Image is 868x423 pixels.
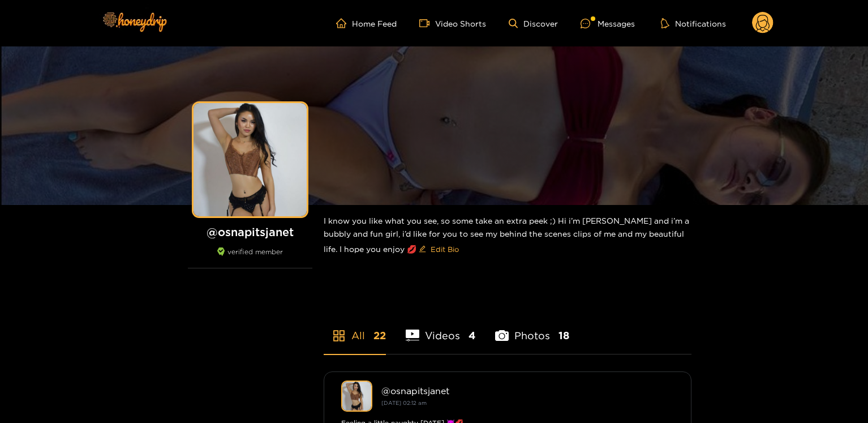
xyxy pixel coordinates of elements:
li: Videos [406,303,475,354]
span: 4 [469,328,475,343]
li: All [324,303,386,354]
div: Messages [581,17,635,30]
div: @ osnapitsjanet [381,386,674,396]
span: home [336,18,352,28]
li: Photos [495,303,569,354]
span: 18 [558,328,569,343]
a: Discover [509,19,558,28]
span: appstore [332,329,346,343]
span: Edit Bio [431,243,459,255]
img: osnapitsjanet [341,381,372,412]
div: verified member [188,247,312,268]
a: Video Shorts [419,18,486,28]
span: video-camera [419,18,435,28]
div: I know you like what you see, so some take an extra peek ;) Hi i’m [PERSON_NAME] and i’m a bubbly... [324,205,691,267]
button: editEdit Bio [416,240,461,258]
span: edit [419,245,426,254]
button: Notifications [658,18,729,29]
a: Home Feed [336,18,397,28]
small: [DATE] 02:12 am [381,400,427,406]
h1: @ osnapitsjanet [188,225,312,239]
span: 22 [373,328,386,343]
